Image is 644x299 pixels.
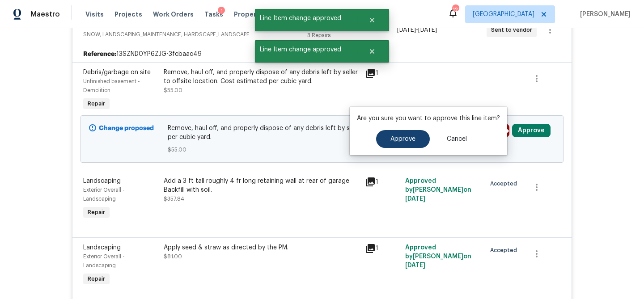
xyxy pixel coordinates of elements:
span: Approve [390,136,415,143]
span: [DATE] [405,262,425,269]
span: Debris/garbage on site [83,69,151,76]
div: 1 [365,68,400,79]
span: Landscaping [83,178,121,184]
span: [GEOGRAPHIC_DATA] [473,10,534,19]
span: $81.00 [164,254,182,259]
div: Apply seed & straw as directed by the PM. [164,243,360,252]
span: Landscaping [83,244,121,251]
span: Unfinished basement - Demolition [83,79,140,93]
span: Repair [84,274,109,283]
span: [DATE] [405,196,425,202]
span: [DATE] [418,27,437,33]
div: 12 [452,5,458,14]
b: Change proposed [99,125,154,131]
div: 13SZND0YP6ZJG-3fcbaac49 [72,46,572,62]
span: Exterior Overall - Landscaping [83,254,125,268]
span: Approved by [PERSON_NAME] on [405,178,471,202]
span: Accepted [490,246,521,255]
button: Cancel [432,130,481,148]
div: 1 [218,7,225,16]
div: Add a 3 ft tall roughly 4 fr long retaining wall at rear of garage Backfill with soil. [164,177,360,194]
span: Tasks [204,11,223,17]
span: Properties [234,10,269,19]
span: Sent to vendor [491,25,536,34]
span: $55.00 [168,145,477,154]
span: Line Item change approved [255,40,357,59]
button: Close [357,11,387,29]
button: Close [357,42,387,60]
span: Repair [84,208,109,217]
button: Approve [376,130,430,148]
span: Exterior Overall - Landscaping [83,187,125,202]
span: Projects [114,10,142,19]
span: SNOW, LANDSCAPING_MAINTENANCE, HARDSCAPE_LANDSCAPE [83,30,307,39]
span: $55.00 [164,88,182,93]
span: [DATE] [397,27,416,33]
span: Line Item change approved [255,9,357,28]
span: Accepted [490,179,521,188]
span: [PERSON_NAME] [576,10,631,19]
p: Are you sure you want to approve this line item? [357,114,500,123]
button: Approve [512,124,551,137]
span: Repair [84,99,109,108]
span: Approved by [PERSON_NAME] on [405,244,471,269]
span: $357.84 [164,196,184,202]
span: Remove, haul off, and properly dispose of any debris left by seller to offsite location. Cost est... [168,124,477,142]
div: Remove, haul off, and properly dispose of any debris left by seller to offsite location. Cost est... [164,68,360,86]
span: - [397,25,437,34]
span: Work Orders [153,10,194,19]
span: Cancel [447,136,467,143]
b: Reference: [83,50,116,59]
span: Visits [85,10,104,19]
div: 3 Repairs [307,31,397,40]
div: 1 [365,177,400,187]
div: 1 [365,243,400,254]
span: Maestro [30,10,60,19]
